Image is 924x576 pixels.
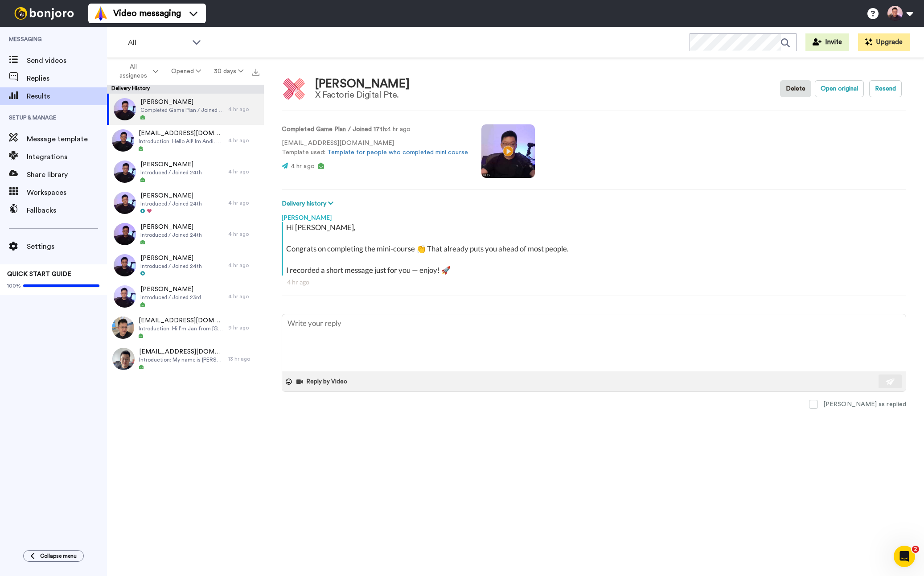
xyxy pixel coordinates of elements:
a: Template for people who completed mini course [327,149,468,156]
span: All [128,37,188,48]
a: [EMAIL_ADDRESS][DOMAIN_NAME]Introduction: Hi I’m Jan from [GEOGRAPHIC_DATA] and I’m a newbie hopi... [107,312,264,343]
span: All assignees [115,62,151,80]
span: Fallbacks [27,205,107,216]
div: 9 hr ago [228,324,259,331]
span: [PERSON_NAME] [140,160,202,169]
div: X Factorie Digital Pte. [315,90,410,100]
img: 7851db32-610f-4f44-91a2-4ebd72dcb5e7-thumb.jpg [114,223,136,245]
a: [PERSON_NAME]Introduced / Joined 24th4 hr ago [107,218,264,250]
div: 4 hr ago [228,230,259,238]
span: Video messaging [113,7,181,20]
a: [PERSON_NAME]Introduced / Joined 24th4 hr ago [107,187,264,218]
span: Share library [27,169,107,180]
button: Delete [780,80,811,97]
span: 2 [912,546,919,553]
span: Introduction: My name is [PERSON_NAME], I'm from [DEMOGRAPHIC_DATA] and I work in customer service [139,356,224,363]
button: 30 days [207,63,250,79]
button: Resend [869,80,902,97]
img: 0aa92dcb-6d42-4c9a-9ed8-3cee0eb444ed-thumb.jpg [112,129,134,152]
div: 4 hr ago [228,137,259,144]
span: QUICK START GUIDE [7,271,71,277]
span: Workspaces [27,187,107,198]
a: [PERSON_NAME]Completed Game Plan / Joined 17th4 hr ago [107,94,264,125]
button: Open original [815,80,864,97]
span: Introduced / Joined 24th [140,200,202,207]
div: Hi [PERSON_NAME], Congrats on completing the mini-course 👏 That already puts you ahead of most pe... [286,222,904,276]
a: [PERSON_NAME]Introduced / Joined 24th4 hr ago [107,156,264,187]
span: [EMAIL_ADDRESS][DOMAIN_NAME] [139,316,224,325]
button: Reply by Video [296,375,350,388]
button: Export all results that match these filters now. [250,65,262,78]
img: vm-color.svg [94,6,108,21]
span: Replies [27,73,107,84]
button: Invite [805,33,849,51]
span: Introduced / Joined 24th [140,169,202,176]
span: Introduced / Joined 24th [140,231,202,239]
a: [EMAIL_ADDRESS][DOMAIN_NAME]Introduction: My name is [PERSON_NAME], I'm from [DEMOGRAPHIC_DATA] a... [107,343,264,374]
span: Collapse menu [40,552,77,560]
a: [PERSON_NAME]Introduced / Joined 24th4 hr ago [107,250,264,281]
span: Introduced / Joined 23rd [140,294,201,301]
strong: Completed Game Plan / Joined 17th [282,126,386,132]
img: 3da95c6e-20b7-4667-b9d1-2b750b4d17fa-thumb.jpg [114,98,136,120]
span: Integrations [27,152,107,162]
span: Completed Game Plan / Joined 17th [140,107,224,114]
span: [PERSON_NAME] [140,98,224,107]
span: [EMAIL_ADDRESS][DOMAIN_NAME] [139,129,224,138]
img: 0ddaf05d-bd9f-4b1c-9f97-b2cabddab5b9-thumb.jpg [114,254,136,276]
span: [PERSON_NAME] [140,254,202,263]
span: [PERSON_NAME] [140,285,201,294]
p: [EMAIL_ADDRESS][DOMAIN_NAME] Template used: [282,139,468,157]
span: Results [27,91,107,102]
img: 9965e81d-9c27-41e9-9365-05b25a47e478-thumb.jpg [114,285,136,308]
div: [PERSON_NAME] as replied [823,400,906,409]
span: [PERSON_NAME] [140,222,202,231]
div: 4 hr ago [228,293,259,300]
span: 4 hr ago [291,163,315,169]
div: 13 hr ago [228,355,259,362]
span: Send videos [27,55,107,66]
div: 4 hr ago [228,106,259,113]
img: export.svg [252,69,259,76]
div: Delivery History [107,85,264,94]
span: Message template [27,134,107,144]
div: [PERSON_NAME] [315,78,410,91]
button: Collapse menu [23,550,84,562]
img: 1493fd95-1c33-4cbe-89c6-de83fbe202f8-thumb.jpg [112,317,134,339]
button: Upgrade [858,33,910,51]
div: 4 hr ago [228,168,259,175]
img: ba9bfb57-a505-4d1c-88bc-7954c3b70cd9-thumb.jpg [112,348,135,370]
a: [EMAIL_ADDRESS][DOMAIN_NAME]Introduction: Hello All! Im Andi. Really interested & curious about t... [107,125,264,156]
span: Introduction: Hello All! Im Andi. Really interested & curious about this as its a new thing fr me... [139,138,224,145]
a: [PERSON_NAME]Introduced / Joined 23rd4 hr ago [107,281,264,312]
div: 4 hr ago [228,262,259,269]
span: 100% [7,282,21,289]
span: [PERSON_NAME] [140,191,202,200]
iframe: Intercom live chat [894,546,915,567]
div: 4 hr ago [287,278,901,287]
span: Settings [27,241,107,252]
img: df874264-a209-4c50-a142-05e5037030dc-thumb.jpg [114,192,136,214]
img: send-white.svg [886,378,895,385]
span: Introduction: Hi I’m Jan from [GEOGRAPHIC_DATA] and I’m a newbie hoping to learn how to do an onl... [139,325,224,332]
img: Image of Stanley Chan [282,77,306,101]
p: : 4 hr ago [282,125,468,134]
img: bj-logo-header-white.svg [11,7,78,20]
span: Introduced / Joined 24th [140,263,202,270]
span: [EMAIL_ADDRESS][DOMAIN_NAME] [139,347,224,356]
button: Delivery history [282,199,336,209]
img: a549cafe-acdc-45f8-96f5-7a8cd938ddec-thumb.jpg [114,160,136,183]
button: All assignees [109,59,165,84]
div: 4 hr ago [228,199,259,206]
div: [PERSON_NAME] [282,209,906,222]
button: Opened [165,63,208,79]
